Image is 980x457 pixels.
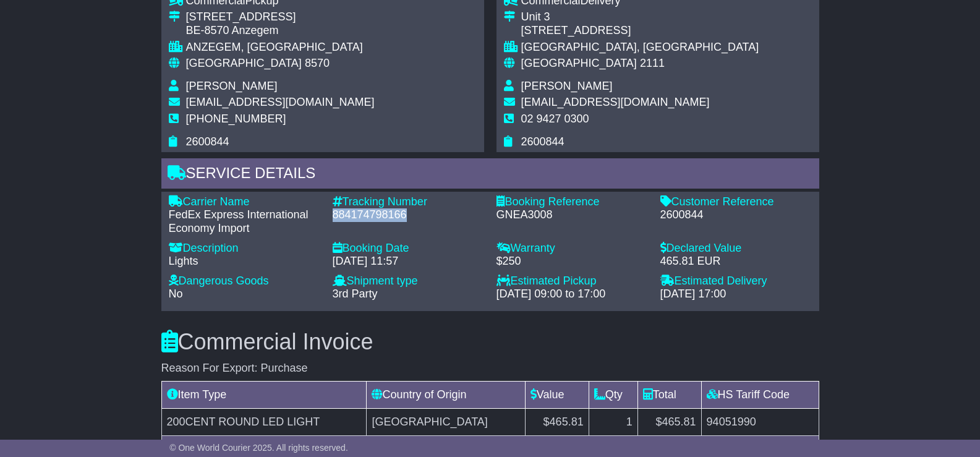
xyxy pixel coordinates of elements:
[161,409,367,436] td: 200CENT ROUND LED LIGHT
[333,208,484,222] div: 884174798166
[521,57,637,69] span: [GEOGRAPHIC_DATA]
[521,11,759,24] div: Unit 3
[169,242,320,255] div: Description
[521,24,759,38] div: [STREET_ADDRESS]
[186,24,375,38] div: BE-8570 Anzegem
[169,208,320,235] div: FedEx Express International Economy Import
[521,113,589,125] span: 02 9427 0300
[660,195,812,209] div: Customer Reference
[521,41,759,54] div: [GEOGRAPHIC_DATA], [GEOGRAPHIC_DATA]
[496,208,648,222] div: GNEA3008
[637,409,701,436] td: $465.81
[589,409,637,436] td: 1
[496,242,648,255] div: Warranty
[161,330,819,354] h3: Commercial Invoice
[305,57,330,69] span: 8570
[186,41,375,54] div: ANZEGEM, [GEOGRAPHIC_DATA]
[333,275,484,288] div: Shipment type
[186,11,375,24] div: [STREET_ADDRESS]
[525,409,589,436] td: $465.81
[161,362,819,375] div: Reason For Export: Purchase
[367,382,525,409] td: Country of Origin
[496,275,648,288] div: Estimated Pickup
[333,288,378,300] span: 3rd Party
[660,255,812,268] div: 465.81 EUR
[660,242,812,255] div: Declared Value
[333,242,484,255] div: Booking Date
[161,158,819,192] div: Service Details
[169,275,320,288] div: Dangerous Goods
[660,275,812,288] div: Estimated Delivery
[521,96,710,108] span: [EMAIL_ADDRESS][DOMAIN_NAME]
[640,57,665,69] span: 2111
[660,208,812,222] div: 2600844
[169,195,320,209] div: Carrier Name
[333,255,484,268] div: [DATE] 11:57
[186,57,302,69] span: [GEOGRAPHIC_DATA]
[660,288,812,301] div: [DATE] 17:00
[701,409,819,436] td: 94051990
[521,80,613,92] span: [PERSON_NAME]
[169,443,348,453] span: © One World Courier 2025. All rights reserved.
[367,409,525,436] td: [GEOGRAPHIC_DATA]
[521,135,565,148] span: 2600844
[186,135,229,148] span: 2600844
[186,113,286,125] span: [PHONE_NUMBER]
[169,288,183,300] span: No
[496,288,648,301] div: [DATE] 09:00 to 17:00
[701,382,819,409] td: HS Tariff Code
[496,195,648,209] div: Booking Reference
[186,80,278,92] span: [PERSON_NAME]
[589,382,637,409] td: Qty
[161,382,367,409] td: Item Type
[525,382,589,409] td: Value
[637,382,701,409] td: Total
[186,96,375,108] span: [EMAIL_ADDRESS][DOMAIN_NAME]
[496,255,648,268] div: $250
[169,255,320,268] div: Lights
[333,195,484,209] div: Tracking Number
